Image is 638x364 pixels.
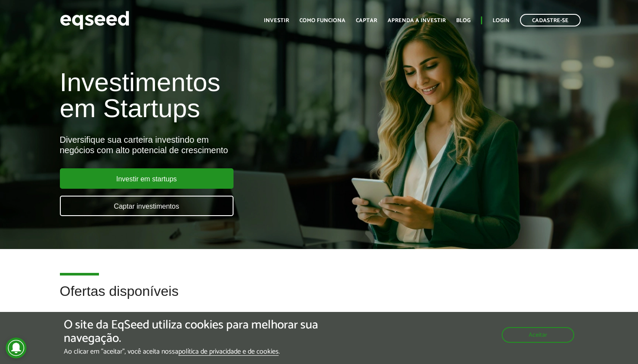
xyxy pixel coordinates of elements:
a: Blog [456,18,470,23]
a: Captar [356,18,377,23]
a: Cadastre-se [520,14,581,26]
h5: O site da EqSeed utiliza cookies para melhorar sua navegação. [64,318,370,345]
h2: Ofertas disponíveis [60,284,579,312]
a: Como funciona [299,18,345,23]
a: Aprenda a investir [388,18,446,23]
button: Aceitar [502,327,574,343]
a: Investir em startups [60,168,233,189]
img: EqSeed [60,9,129,32]
div: Diversifique sua carteira investindo em negócios com alto potencial de crescimento [60,134,366,155]
a: Captar investimentos [60,196,233,216]
h1: Investimentos em Startups [60,69,366,121]
a: Investir [264,18,289,23]
p: Ao clicar em "aceitar", você aceita nossa . [64,348,370,356]
a: política de privacidade e de cookies [178,348,279,356]
a: Login [493,18,510,23]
